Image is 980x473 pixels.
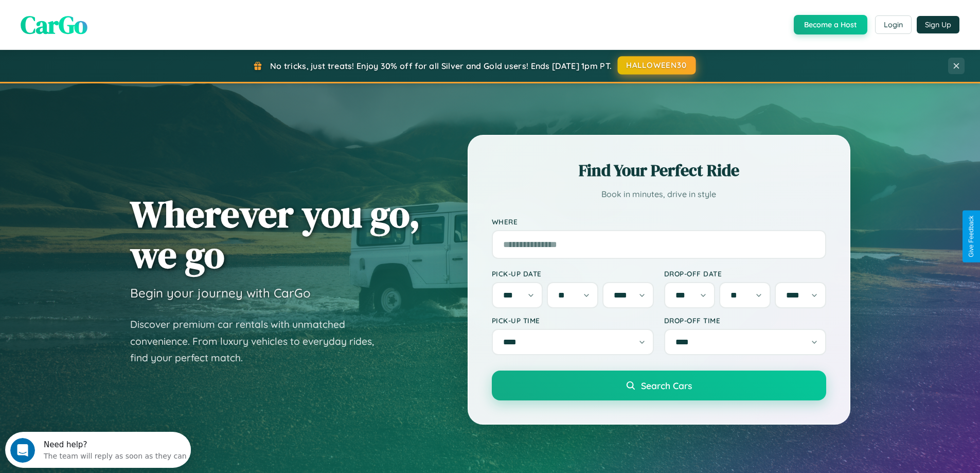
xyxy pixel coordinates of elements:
[968,216,975,257] div: Give Feedback
[130,194,420,275] h1: Wherever you go, we go
[4,4,191,32] div: Open Intercom Messenger
[492,371,826,400] button: Search Cars
[21,8,87,42] span: CarGo
[794,15,867,34] button: Become a Host
[664,269,826,278] label: Drop-off Date
[664,316,826,325] label: Drop-off Time
[492,217,826,226] label: Where
[492,187,826,202] p: Book in minutes, drive in style
[130,316,387,366] p: Discover premium car rentals with unmatched convenience. From luxury vehicles to everyday rides, ...
[492,269,654,278] label: Pick-up Date
[492,316,654,325] label: Pick-up Time
[618,56,696,75] button: HALLOWEEN30
[39,9,182,17] div: Need help?
[130,285,311,301] h3: Begin your journey with CarGo
[641,380,692,391] span: Search Cars
[917,16,959,33] button: Sign Up
[10,438,35,463] iframe: Intercom live chat
[5,432,191,468] iframe: Intercom live chat discovery launcher
[270,61,612,71] span: No tricks, just treats! Enjoy 30% off for all Silver and Gold users! Ends [DATE] 1pm PT.
[39,17,182,28] div: The team will reply as soon as they can
[492,159,826,182] h2: Find Your Perfect Ride
[875,15,912,34] button: Login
